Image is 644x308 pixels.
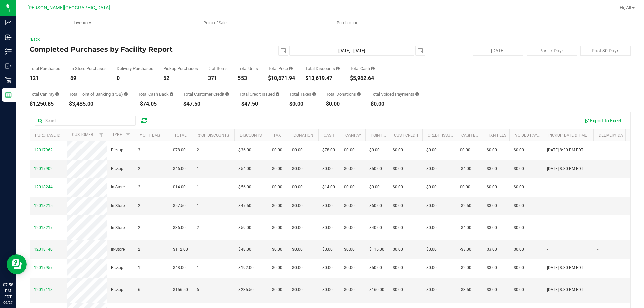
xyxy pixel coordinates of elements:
[238,184,251,190] span: $56.00
[70,66,107,71] div: In Store Purchases
[30,101,59,107] div: $1,250.85
[123,129,134,141] a: Filter
[30,37,40,42] a: Back
[369,147,380,153] span: $0.00
[393,184,403,190] span: $0.00
[238,166,251,172] span: $54.00
[138,246,140,253] span: 2
[173,147,186,153] span: $78.00
[138,92,173,96] div: Total Cash Back
[173,225,186,231] span: $36.00
[580,115,625,126] button: Export to Excel
[35,133,60,138] a: Purchase ID
[547,203,548,209] span: -
[426,246,437,253] span: $0.00
[326,101,361,107] div: $0.00
[272,184,282,190] span: $0.00
[514,147,524,153] span: $0.00
[5,34,12,41] inline-svg: Inbound
[292,225,303,231] span: $0.00
[279,46,288,55] span: select
[460,287,471,293] span: -$3.50
[393,203,403,209] span: $0.00
[461,133,483,138] a: Cash Back
[240,133,262,138] a: Discounts
[124,92,128,96] i: Sum of the successful, non-voided point-of-banking payment transactions, both via payment termina...
[393,166,403,172] span: $0.00
[393,225,403,231] span: $0.00
[272,147,282,153] span: $0.00
[183,92,229,96] div: Total Customer Credit
[547,246,548,253] span: -
[111,246,125,253] span: In-Store
[5,19,12,26] inline-svg: Analytics
[197,184,199,190] span: 1
[272,203,282,209] span: $0.00
[138,184,140,190] span: 2
[487,246,497,253] span: $3.00
[322,166,333,172] span: $0.00
[515,133,548,138] a: Voided Payment
[276,92,279,96] i: Sum of all account credit issued for all refunds from returned purchases in the date range.
[238,265,254,271] span: $192.00
[393,265,403,271] span: $0.00
[547,265,583,271] span: [DATE] 8:30 PM EDT
[369,246,384,253] span: $115.00
[369,203,382,209] span: $60.00
[393,287,403,293] span: $0.00
[34,185,53,189] span: 12018244
[369,225,382,231] span: $40.00
[473,46,523,56] button: [DATE]
[70,76,107,81] div: 69
[208,66,228,71] div: # of Items
[289,101,316,107] div: $0.00
[163,76,198,81] div: 52
[344,184,355,190] span: $0.00
[322,203,333,209] span: $0.00
[322,265,333,271] span: $0.00
[34,148,53,152] span: 12017962
[272,166,282,172] span: $0.00
[599,133,627,138] a: Delivery Date
[35,116,136,126] input: Search...
[173,184,186,190] span: $14.00
[55,92,59,96] i: Sum of the successful, non-voided CanPay payment transactions for all purchases in the date range.
[426,225,437,231] span: $0.00
[272,287,282,293] span: $0.00
[272,265,282,271] span: $0.00
[238,147,251,153] span: $36.00
[7,254,27,274] iframe: Resource center
[163,66,198,71] div: Pickup Purchases
[69,92,128,96] div: Total Point of Banking (POB)
[225,92,229,96] i: Sum of the successful, non-voided payments using account credit for all purchases in the date range.
[597,246,598,253] span: -
[34,265,53,270] span: 12017957
[426,265,437,271] span: $0.00
[597,203,598,209] span: -
[426,287,437,293] span: $0.00
[415,92,419,96] i: Sum of all voided payment transaction amounts, excluding tips and transaction fees, for all purch...
[460,147,470,153] span: $0.00
[238,287,254,293] span: $235.50
[487,203,497,209] span: $3.00
[371,133,418,138] a: Point of Banking (POB)
[69,101,128,107] div: $3,485.00
[5,77,12,84] inline-svg: Retail
[34,166,53,171] span: 12017902
[460,184,470,190] span: $0.00
[238,66,258,71] div: Total Units
[514,184,524,190] span: $0.00
[170,92,173,96] i: Sum of the cash-back amounts from rounded-up electronic payments for all purchases in the date ra...
[416,46,425,55] span: select
[460,246,471,253] span: -$3.00
[322,246,333,253] span: $0.00
[514,246,524,253] span: $0.00
[580,46,631,56] button: Past 30 Days
[173,166,186,172] span: $46.00
[394,133,419,138] a: Cust Credit
[293,133,313,138] a: Donation
[30,76,60,81] div: 121
[173,246,188,253] span: $112.00
[34,225,53,230] span: 12018217
[345,133,361,138] a: CanPay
